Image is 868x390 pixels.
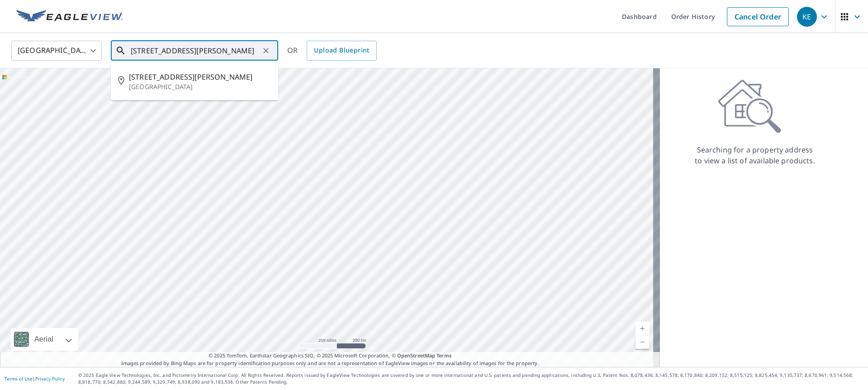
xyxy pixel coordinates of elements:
a: OpenStreetMap [397,352,435,359]
button: Clear [260,44,272,57]
a: Privacy Policy [35,376,65,382]
a: Terms of Use [5,376,33,382]
p: © 2025 Eagle View Technologies, Inc. and Pictometry International Corp. All Rights Reserved. Repo... [78,372,863,385]
a: Current Level 5, Zoom In [636,322,649,335]
div: Aerial [11,328,78,351]
a: Terms [436,352,451,359]
span: © 2025 TomTom, Earthstar Geographics SIO, © 2025 Microsoft Corporation, © [209,352,451,360]
a: Cancel Order [727,7,789,26]
div: KE [797,7,817,27]
div: [GEOGRAPHIC_DATA] [11,38,102,63]
span: Upload Blueprint [314,45,369,56]
div: Aerial [32,328,56,351]
a: Current Level 5, Zoom Out [636,335,649,349]
img: EV Logo [16,10,123,24]
div: OR [287,41,377,61]
a: Upload Blueprint [307,41,376,61]
p: [GEOGRAPHIC_DATA] [129,82,271,91]
p: | [5,376,65,381]
input: Search by address or latitude-longitude [131,38,260,63]
p: Searching for a property address to view a list of available products. [694,144,816,166]
span: [STREET_ADDRESS][PERSON_NAME] [129,71,271,82]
